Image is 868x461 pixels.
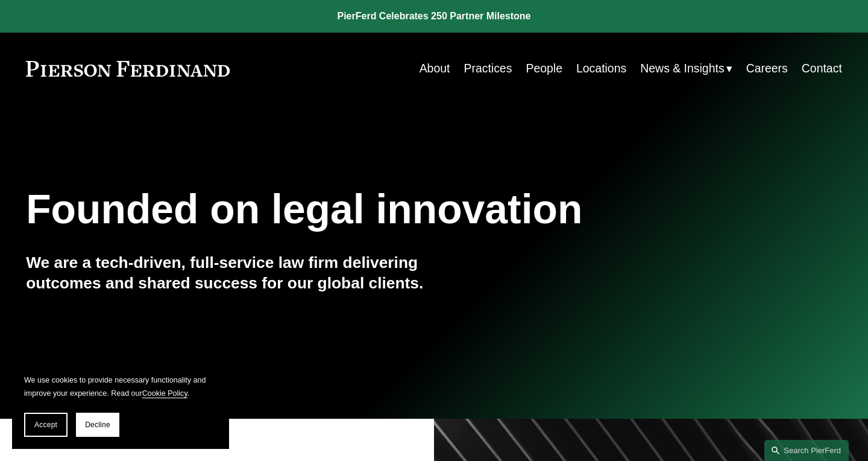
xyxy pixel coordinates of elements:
[764,440,849,461] a: Search this site
[746,57,788,80] a: Careers
[12,361,229,449] section: Cookie banner
[576,57,626,80] a: Locations
[640,58,724,79] span: News & Insights
[24,413,68,437] button: Accept
[420,57,450,80] a: About
[24,374,217,401] p: We use cookies to provide necessary functionality and improve your experience. Read our .
[640,57,732,80] a: folder dropdown
[26,253,434,293] h4: We are a tech-driven, full-service law firm delivering outcomes and shared success for our global...
[802,57,842,80] a: Contact
[142,389,187,398] a: Cookie Policy
[26,186,706,233] h1: Founded on legal innovation
[85,421,110,429] span: Decline
[76,413,119,437] button: Decline
[526,57,562,80] a: People
[464,57,512,80] a: Practices
[34,421,57,429] span: Accept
